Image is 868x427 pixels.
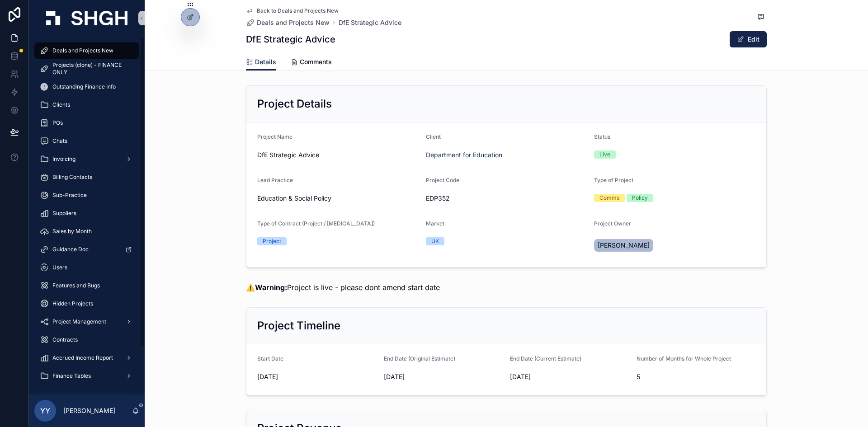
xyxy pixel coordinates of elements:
[291,54,332,72] a: Comments
[46,11,127,25] img: App logo
[426,220,444,227] span: Market
[598,241,650,250] span: [PERSON_NAME]
[257,150,419,160] span: DfE Strategic Advice
[52,47,113,54] span: Deals and Projects New
[257,97,332,111] h2: Project Details
[384,372,503,381] span: [DATE]
[257,372,377,381] span: [DATE]
[34,368,139,384] a: Finance Tables
[34,205,139,221] a: Suppliers
[34,259,139,276] a: Users
[431,237,439,245] div: UK
[632,194,648,202] div: Policy
[246,18,330,27] a: Deals and Projects New
[52,318,106,325] span: Project Management
[594,220,631,227] span: Project Owner
[637,355,731,362] span: Number of Months for Whole Project
[255,283,287,292] strong: Warning:
[34,296,139,312] a: Hidden Projects
[257,319,340,333] h2: Project Timeline
[34,223,139,239] a: Sales by Month
[263,237,281,245] div: Project
[339,18,401,27] a: DfE Strategic Advice
[34,151,139,167] a: Invoicing
[510,355,581,362] span: End Date (Current Estimate)
[52,354,113,361] span: Accrued Income Report
[257,194,331,203] span: Education & Social Policy
[246,283,440,292] span: ⚠️ Project is live - please dont amend start date
[426,194,587,203] span: EDP352
[52,264,67,271] span: Users
[40,405,50,416] span: YY
[34,42,139,59] a: Deals and Projects New
[599,150,610,159] div: Live
[257,18,330,27] span: Deals and Projects New
[510,372,629,381] span: [DATE]
[426,133,441,140] span: Client
[52,210,76,217] span: Suppliers
[34,187,139,203] a: Sub-Practice
[426,177,459,183] span: Project Code
[34,241,139,258] a: Guidance Doc
[52,119,63,127] span: POs
[34,97,139,113] a: Clients
[34,79,139,95] a: Outstanding Finance Info
[34,169,139,185] a: Billing Contacts
[34,277,139,294] a: Features and Bugs
[34,332,139,348] a: Contracts
[52,228,92,235] span: Sales by Month
[257,177,293,183] span: Lead Practice
[52,300,93,307] span: Hidden Projects
[52,282,100,289] span: Features and Bugs
[257,133,292,140] span: Project Name
[63,406,115,415] p: [PERSON_NAME]
[34,61,139,77] a: Projects (clone) - FINANCE ONLY
[246,7,339,14] a: Back to Deals and Projects New
[300,57,332,66] span: Comments
[594,177,633,183] span: Type of Project
[730,31,767,47] button: Edit
[246,54,276,71] a: Details
[257,7,339,14] span: Back to Deals and Projects New
[52,83,116,90] span: Outstanding Finance Info
[594,133,610,140] span: Status
[426,150,502,160] a: Department for Education
[29,36,145,394] div: scrollable content
[52,192,87,199] span: Sub-Practice
[257,220,375,227] span: Type of Contract (Project / [MEDICAL_DATA])
[52,137,67,145] span: Chats
[34,115,139,131] a: POs
[52,101,70,108] span: Clients
[246,33,335,46] h1: DfE Strategic Advice
[52,336,78,343] span: Contracts
[52,246,89,253] span: Guidance Doc
[52,174,92,181] span: Billing Contacts
[52,155,75,163] span: Invoicing
[52,61,130,76] span: Projects (clone) - FINANCE ONLY
[52,372,91,380] span: Finance Tables
[34,350,139,366] a: Accrued Income Report
[384,355,455,362] span: End Date (Original Estimate)
[257,355,283,362] span: Start Date
[599,194,619,202] div: Comms
[34,133,139,149] a: Chats
[637,372,756,381] span: 5
[34,314,139,330] a: Project Management
[255,57,276,66] span: Details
